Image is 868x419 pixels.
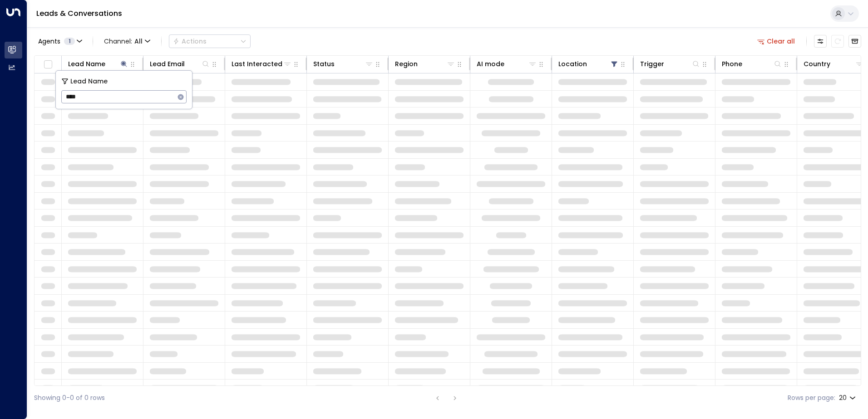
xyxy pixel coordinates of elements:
[70,76,108,87] span: Lead Name
[788,393,835,403] label: Rows per page:
[100,35,154,48] button: Channel:All
[64,38,75,45] span: 1
[150,58,210,69] div: Lead Email
[640,58,700,69] div: Trigger
[68,58,105,69] div: Lead Name
[395,58,418,69] div: Region
[722,58,782,69] div: Phone
[814,35,827,48] button: Customize
[558,58,587,69] div: Location
[754,35,799,48] button: Clear all
[839,391,858,404] div: 20
[150,58,185,69] div: Lead Email
[432,392,461,404] nav: pagination navigation
[169,34,251,48] button: Actions
[804,58,830,69] div: Country
[34,35,85,48] button: Agents1
[395,58,455,69] div: Region
[100,35,154,48] span: Channel:
[38,38,60,44] span: Agents
[169,34,251,48] div: Button group with a nested menu
[722,58,742,69] div: Phone
[232,58,292,69] div: Last Interacted
[34,393,105,403] div: Showing 0-0 of 0 rows
[134,38,143,45] span: All
[313,58,374,69] div: Status
[831,35,844,48] span: Refresh
[848,35,861,48] button: Archived Leads
[804,58,864,69] div: Country
[232,58,282,69] div: Last Interacted
[68,58,128,69] div: Lead Name
[173,37,207,45] div: Actions
[477,58,537,69] div: AI mode
[313,58,335,69] div: Status
[477,58,504,69] div: AI mode
[640,58,664,69] div: Trigger
[558,58,619,69] div: Location
[36,8,122,19] a: Leads & Conversations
